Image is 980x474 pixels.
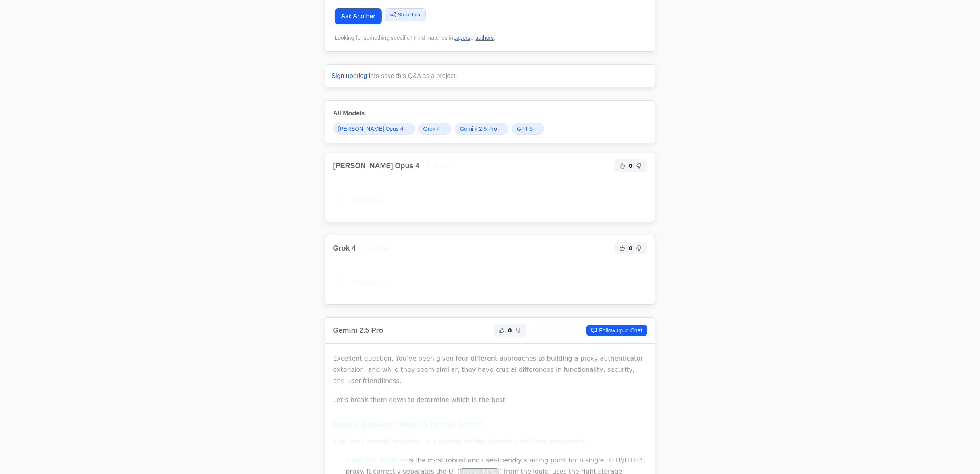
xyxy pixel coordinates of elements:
span: Processing... [352,279,389,286]
span: Share Link [398,11,421,18]
h3: Quick Answer: Which is the best? [333,418,647,431]
a: log in [359,72,374,79]
a: papers [453,35,470,41]
span: In_Progress [359,243,394,253]
a: Gemini 2.5 Pro [455,123,508,135]
h2: [PERSON_NAME] Opus 4 [333,160,419,171]
a: Grok 4 [418,123,452,135]
div: Looking for something specific? Find matches in or . [335,34,646,42]
button: Not Helpful [634,161,644,171]
span: [PERSON_NAME] Opus 4 [338,125,404,133]
strong: The best overall solution is a hybrid of the Gemini and Grok proposals. [333,437,588,445]
a: Ask Another [335,8,382,24]
span: In_Progress [423,161,458,171]
h2: Grok 4 [333,243,356,254]
h2: Gemini 2.5 Pro [333,325,383,336]
button: Helpful [497,326,506,335]
span: Gemini 2.5 Pro [460,125,497,133]
a: Follow up in Chat [586,325,647,336]
a: authors [476,35,494,41]
a: [PERSON_NAME] Opus 4 [333,123,415,135]
span: GPT 5 [517,125,533,133]
span: Grok 4 [423,125,440,133]
p: Excellent question. You’ve been given four different approaches to building a proxy authenticator... [333,353,647,387]
button: Helpful [618,243,627,253]
button: Helpful [618,161,627,171]
span: 0 [629,162,633,170]
strong: Gemini’s solution [346,457,408,464]
p: Let’s break them down to determine which is the best. [333,394,647,406]
span: Processing... [352,197,389,204]
a: GPT 5 [512,123,544,135]
button: Not Helpful [514,326,523,335]
button: Not Helpful [634,243,644,253]
a: Sign up [332,72,353,79]
h3: All Models [333,109,647,118]
span: 0 [508,326,512,334]
span: 0 [629,244,633,252]
p: or to save this Q&A as a project. [332,71,649,81]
